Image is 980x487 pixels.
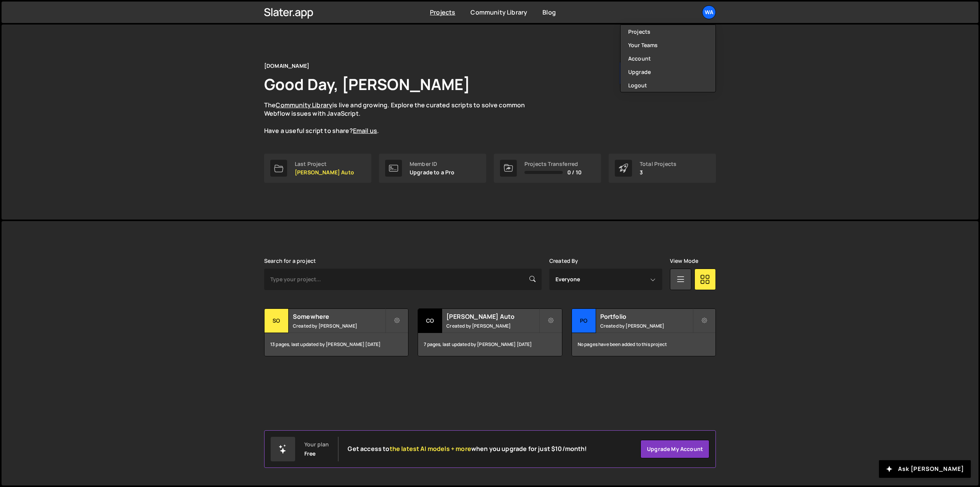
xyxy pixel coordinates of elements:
div: Member ID [410,161,455,167]
div: Total Projects [640,161,676,167]
div: Last Project [295,161,354,167]
a: So Somewhere Created by [PERSON_NAME] 13 pages, last updated by [PERSON_NAME] [DATE] [264,308,408,356]
h1: Good Day, [PERSON_NAME] [264,74,470,95]
div: [DOMAIN_NAME] [264,61,309,71]
p: Upgrade to a Pro [410,169,455,175]
small: Created by [PERSON_NAME] [446,323,539,329]
a: Blog [542,8,556,16]
a: Last Project [PERSON_NAME] Auto [264,154,371,183]
h2: Portfolio [600,312,693,321]
span: the latest AI models + more [390,444,471,453]
h2: Get access to when you upgrade for just $10/month! [348,445,587,453]
h2: [PERSON_NAME] Auto [446,312,539,321]
a: Wa [702,5,716,19]
a: Po Portfolio Created by [PERSON_NAME] No pages have been added to this project [572,308,716,356]
button: Logout [621,79,715,92]
p: The is live and growing. Explore the curated scripts to solve common Webflow issues with JavaScri... [264,101,540,135]
div: Projects Transferred [524,161,581,167]
div: Your plan [304,441,329,448]
div: 13 pages, last updated by [PERSON_NAME] [DATE] [265,333,408,356]
div: Po [572,309,596,333]
small: Created by [PERSON_NAME] [293,323,385,329]
a: Upgrade [621,65,715,79]
a: Co [PERSON_NAME] Auto Created by [PERSON_NAME] 7 pages, last updated by [PERSON_NAME] [DATE] [418,308,562,356]
a: Your Teams [621,38,715,52]
div: No pages have been added to this project [572,333,715,356]
h2: Somewhere [293,312,385,321]
a: Email us [353,126,377,135]
a: Community Library [470,8,527,16]
label: View Mode [670,258,698,264]
button: Ask [PERSON_NAME] [879,460,971,478]
div: Co [418,309,442,333]
p: 3 [640,169,676,175]
a: Projects [621,25,715,38]
label: Search for a project [264,258,316,264]
p: [PERSON_NAME] Auto [295,169,354,175]
div: So [265,309,289,333]
label: Created By [549,258,578,264]
div: Free [304,451,316,457]
div: 7 pages, last updated by [PERSON_NAME] [DATE] [418,333,562,356]
a: Community Library [276,101,332,109]
small: Created by [PERSON_NAME] [600,323,693,329]
span: 0 / 10 [567,169,581,175]
a: Upgrade my account [640,440,709,458]
a: Projects [430,8,455,16]
input: Type your project... [264,269,542,290]
a: Account [621,52,715,65]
